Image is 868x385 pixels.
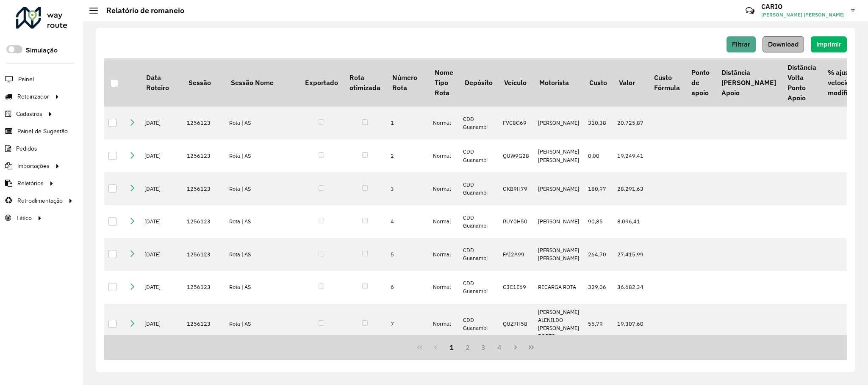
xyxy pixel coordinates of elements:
[17,196,63,205] span: Retroalimentação
[17,92,49,101] span: Roteirizador
[782,58,822,107] th: Distância Volta Ponto Apoio
[584,205,613,238] td: 90,85
[225,238,299,271] td: Rota | AS
[17,127,68,136] span: Painel de Sugestão
[459,140,498,173] td: CDD Guanambi
[491,339,507,355] button: 4
[16,110,42,118] span: Cadastros
[715,58,782,107] th: Distância [PERSON_NAME] Apoio
[499,172,534,205] td: GKB9H79
[534,271,584,304] td: RECARGA ROTA
[459,271,498,304] td: CDD Guanambi
[140,140,183,173] td: [DATE]
[763,36,804,52] button: Download
[613,172,648,205] td: 28.291,63
[507,339,524,355] button: Next Page
[499,140,534,173] td: QUW9G28
[534,58,584,107] th: Motorista
[386,58,429,107] th: Número Rota
[386,304,429,345] td: 7
[584,238,613,271] td: 264,70
[732,41,750,48] span: Filtrar
[429,205,459,238] td: Normal
[584,172,613,205] td: 180,97
[584,271,613,304] td: 329,06
[183,271,225,304] td: 1256123
[183,304,225,345] td: 1256123
[499,107,534,140] td: FVC8G69
[534,238,584,271] td: [PERSON_NAME] [PERSON_NAME]
[584,58,613,107] th: Custo
[476,339,492,355] button: 3
[429,238,459,271] td: Normal
[17,179,44,188] span: Relatórios
[225,172,299,205] td: Rota | AS
[499,271,534,304] td: GJC1E69
[225,271,299,304] td: Rota | AS
[761,3,845,11] h3: CARIO
[386,172,429,205] td: 3
[816,41,841,48] span: Imprimir
[386,107,429,140] td: 1
[460,339,476,355] button: 2
[534,205,584,238] td: [PERSON_NAME]
[140,271,183,304] td: [DATE]
[429,304,459,345] td: Normal
[429,271,459,304] td: Normal
[741,2,759,20] a: Contato Rápido
[225,140,299,173] td: Rota | AS
[768,41,799,48] span: Download
[16,144,37,153] span: Pedidos
[429,140,459,173] td: Normal
[613,205,648,238] td: 8.096,41
[386,271,429,304] td: 6
[225,107,299,140] td: Rota | AS
[613,271,648,304] td: 36.682,34
[98,6,184,15] h2: Relatório de romaneio
[459,304,498,345] td: CDD Guanambi
[183,107,225,140] td: 1256123
[811,36,847,52] button: Imprimir
[613,304,648,345] td: 19.307,60
[183,205,225,238] td: 1256123
[459,205,498,238] td: CDD Guanambi
[459,238,498,271] td: CDD Guanambi
[524,339,540,355] button: Last Page
[534,140,584,173] td: [PERSON_NAME] [PERSON_NAME]
[140,304,183,345] td: [DATE]
[459,172,498,205] td: CDD Guanambi
[386,238,429,271] td: 5
[183,140,225,173] td: 1256123
[648,58,685,107] th: Custo Fórmula
[685,58,715,107] th: Ponto de apoio
[225,58,299,107] th: Sessão Nome
[299,58,344,107] th: Exportado
[429,107,459,140] td: Normal
[344,58,386,107] th: Rota otimizada
[444,339,460,355] button: 1
[429,58,459,107] th: Nome Tipo Rota
[584,304,613,345] td: 55,79
[459,58,498,107] th: Depósito
[534,107,584,140] td: [PERSON_NAME]
[761,11,845,19] span: [PERSON_NAME] [PERSON_NAME]
[26,45,58,55] label: Simulação
[613,58,648,107] th: Valor
[183,238,225,271] td: 1256123
[183,172,225,205] td: 1256123
[16,214,32,223] span: Tático
[140,238,183,271] td: [DATE]
[499,58,534,107] th: Veículo
[499,304,534,345] td: QUZ7H58
[613,107,648,140] td: 20.725,87
[534,304,584,345] td: [PERSON_NAME] ALENILDO [PERSON_NAME] PORTO
[613,140,648,173] td: 19.249,41
[613,238,648,271] td: 27.415,99
[225,205,299,238] td: Rota | AS
[140,58,183,107] th: Data Roteiro
[534,172,584,205] td: [PERSON_NAME]
[140,205,183,238] td: [DATE]
[429,172,459,205] td: Normal
[584,140,613,173] td: 0,00
[386,205,429,238] td: 4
